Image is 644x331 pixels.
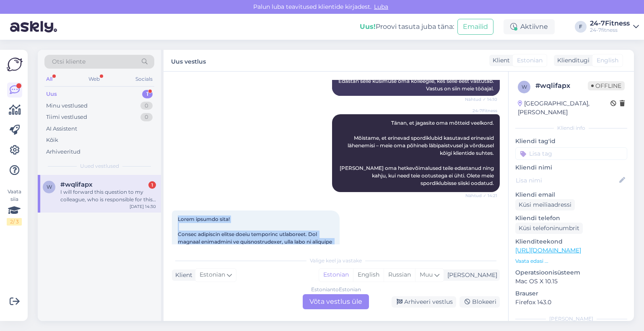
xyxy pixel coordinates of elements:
span: w [47,184,52,190]
p: Kliendi telefon [515,214,627,223]
button: Emailid [457,19,493,35]
p: Kliendi tag'id [515,137,627,146]
div: Russian [384,269,415,281]
div: 1 [142,90,153,98]
div: [GEOGRAPHIC_DATA], [PERSON_NAME] [518,99,610,117]
div: 24-7fitness [590,27,630,33]
div: Küsi meiliaadressi [515,199,575,210]
div: 0 [140,102,153,110]
p: Kliendi email [515,190,627,199]
div: Web [87,74,101,85]
div: Proovi tasuta juba täna: [360,22,454,32]
div: Aktiivne [504,19,555,34]
span: #wqlifapx [60,181,93,188]
div: [DATE] 14:30 [130,203,156,210]
div: Edastan selle küsimuse oma kolleegile, kes selle eest vastutab. Vastus on siin meie tööajal. [332,74,500,96]
div: All [44,74,54,85]
span: Otsi kliente [52,57,86,66]
div: 0 [140,113,153,121]
p: Brauser [515,289,627,298]
div: Uus [46,90,57,98]
p: Operatsioonisüsteem [515,268,627,277]
div: F [575,21,587,33]
a: [URL][DOMAIN_NAME] [515,246,581,254]
div: Klient [489,56,510,65]
img: Askly Logo [7,56,23,72]
div: I will forward this question to my colleague, who is responsible for this. The reply will be here... [60,188,156,203]
p: Klienditeekond [515,237,627,246]
span: Muu [420,271,433,278]
span: Nähtud ✓ 14:10 [465,96,497,103]
div: Estonian [319,269,353,281]
div: # wqlifapx [535,81,588,91]
div: 1 [148,181,156,189]
div: Võta vestlus üle [303,294,369,309]
span: Tänan, et jagasite oma mõtteid veelkord. Mõistame, et erinevad spordiklubid kasutavad erinevaid l... [340,120,495,186]
div: Klienditugi [554,56,589,65]
span: w [522,84,527,90]
div: Klient [172,271,192,280]
div: Estonian to Estonian [311,286,361,293]
div: Socials [134,74,154,85]
div: Vaata siia [7,188,22,226]
span: Offline [588,81,625,90]
div: Arhiveeri vestlus [392,296,456,308]
b: Uus! [360,23,376,31]
label: Uus vestlus [171,55,206,66]
div: Kliendi info [515,124,627,132]
div: [PERSON_NAME] [444,271,497,280]
div: Blokeeri [460,296,500,308]
div: Valige keel ja vastake [172,257,500,264]
div: 24-7Fitness [590,20,630,27]
p: Firefox 143.0 [515,298,627,307]
div: Arhiveeritud [46,148,80,156]
span: Estonian [200,270,225,280]
div: Tiimi vestlused [46,113,87,121]
input: Lisa tag [515,147,627,160]
a: 24-7Fitness24-7fitness [590,20,639,33]
div: 2 / 3 [7,218,22,226]
input: Lisa nimi [516,176,618,185]
div: English [353,269,384,281]
p: Kliendi nimi [515,163,627,172]
div: Küsi telefoninumbrit [515,223,583,234]
p: Mac OS X 10.15 [515,277,627,286]
div: Minu vestlused [46,102,88,110]
span: Estonian [517,56,543,65]
div: Kõik [46,136,58,144]
span: Luba [371,3,391,10]
p: Vaata edasi ... [515,257,627,265]
div: [PERSON_NAME] [515,315,627,323]
span: English [597,56,618,65]
span: 24-7Fitness [466,108,497,114]
div: AI Assistent [46,125,77,133]
span: Uued vestlused [80,162,119,170]
span: Nähtud ✓ 14:21 [465,192,497,199]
